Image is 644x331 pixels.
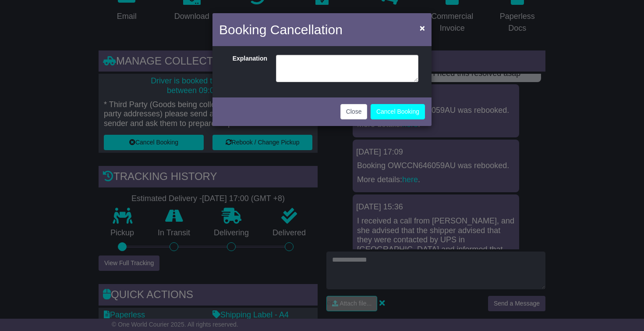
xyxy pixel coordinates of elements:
span: × [420,23,425,33]
label: Explanation [221,55,272,80]
button: Close [340,104,368,119]
button: Close [415,19,429,37]
button: Cancel Booking [371,104,425,119]
h4: Booking Cancellation [219,20,343,40]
